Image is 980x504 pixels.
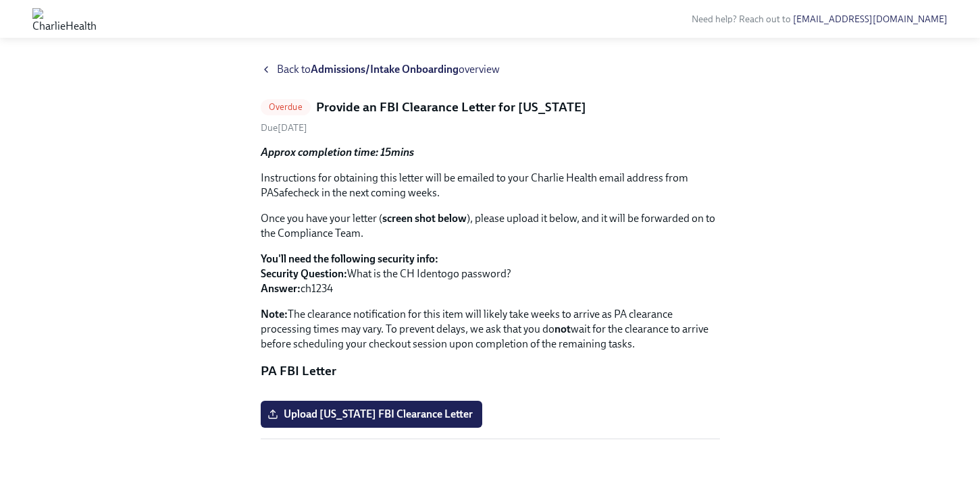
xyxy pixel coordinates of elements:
[261,362,720,380] p: PA FBI Letter
[261,252,720,296] p: What is the CH Identogo password? ch1234
[316,99,586,116] h5: Provide an FBI Clearance Letter for [US_STATE]
[692,13,948,25] span: Need help? Reach out to
[261,122,307,134] span: Thursday, September 4th 2025, 8:00 am
[261,307,720,352] p: The clearance notification for this item will likely take weeks to arrive as PA clearance process...
[261,146,414,159] strong: Approx completion time: 15mins
[261,211,720,241] p: Once you have your letter ( ), please upload it below, and it will be forwarded on to the Complia...
[261,252,438,265] strong: You'll need the following security info:
[270,408,473,421] span: Upload [US_STATE] FBI Clearance Letter
[261,267,347,280] strong: Security Question:
[277,62,500,77] span: Back to overview
[261,62,720,77] a: Back toAdmissions/Intake Onboardingoverview
[261,171,720,200] p: Instructions for obtaining this letter will be emailed to your Charlie Health email address from ...
[793,13,948,25] a: [EMAIL_ADDRESS][DOMAIN_NAME]
[555,323,571,335] strong: not
[261,308,288,320] strong: Note:
[32,8,97,30] img: CharlieHealth
[261,282,301,295] strong: Answer:
[311,63,459,76] strong: Admissions/Intake Onboarding
[261,401,482,428] label: Upload [US_STATE] FBI Clearance Letter
[261,102,311,112] span: Overdue
[382,212,467,225] strong: screen shot below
